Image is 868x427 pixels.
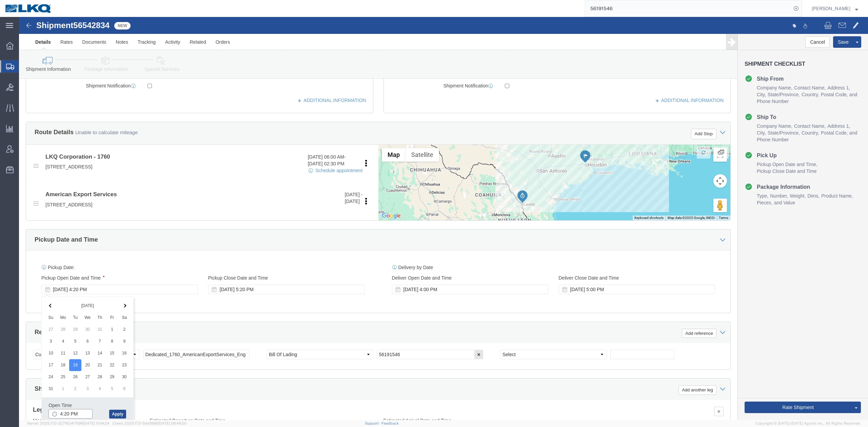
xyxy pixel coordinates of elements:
a: Feedback [381,421,399,425]
span: Matt Harvey [812,5,850,12]
span: Server: 2025.17.0-327f6347098 [27,421,110,425]
span: [DATE] 08:44:20 [158,421,186,425]
span: Copyright © [DATE]-[DATE] Agistix Inc., All Rights Reserved [755,421,860,426]
span: [DATE] 11:04:24 [83,421,110,425]
span: Client: 2025.17.0-5dd568f [113,421,186,425]
img: logo [5,3,52,14]
input: Search for shipment number, reference number [585,0,791,17]
a: Support [365,421,382,425]
iframe: FS Legacy Container [19,17,868,420]
button: [PERSON_NAME] [811,4,859,13]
